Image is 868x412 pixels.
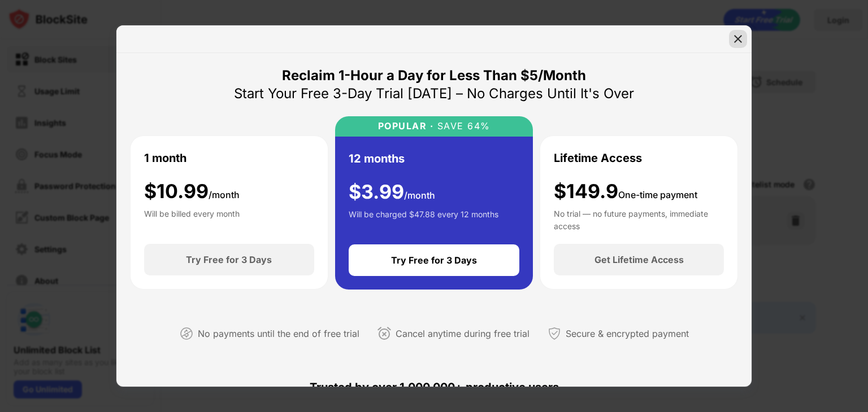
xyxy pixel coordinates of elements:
[396,326,530,342] div: Cancel anytime during free trial
[618,189,697,200] span: One-time payment
[180,327,193,340] img: not-paying
[198,326,359,342] div: No payments until the end of free trial
[391,255,477,266] div: Try Free for 3 Days
[594,254,684,265] div: Get Lifetime Access
[209,189,240,200] span: /month
[378,121,434,132] div: POPULAR ·
[144,150,186,166] div: 1 month
[433,121,491,132] div: SAVE 64%
[349,150,405,167] div: 12 months
[144,208,240,230] div: Will be billed every month
[554,180,697,203] div: $149.9
[554,208,724,230] div: No trial — no future payments, immediate access
[548,327,561,340] img: secured-payment
[377,327,391,340] img: cancel-anytime
[349,181,435,204] div: $ 3.99
[404,190,435,201] span: /month
[282,67,586,85] div: Reclaim 1-Hour a Day for Less Than $5/Month
[186,254,272,265] div: Try Free for 3 Days
[349,208,498,231] div: Will be charged $47.88 every 12 months
[554,150,642,166] div: Lifetime Access
[566,326,689,342] div: Secure & encrypted payment
[234,85,634,103] div: Start Your Free 3-Day Trial [DATE] – No Charges Until It's Over
[144,180,240,203] div: $ 10.99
